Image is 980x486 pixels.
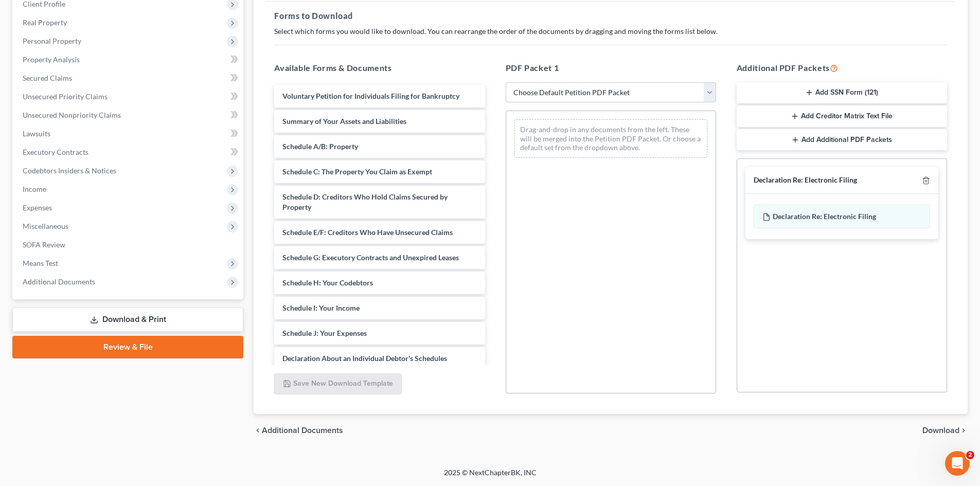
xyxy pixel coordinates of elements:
[754,175,857,185] div: Declaration Re: Electronic Filing
[282,167,432,176] span: Schedule C: The Property You Claim as Exempt
[922,426,968,435] button: Download chevron_right
[23,259,58,267] span: Means Test
[282,329,367,337] span: Schedule J: Your Expenses
[254,426,262,435] i: chevron_left
[197,467,783,486] div: 2025 © NextChapterBK, INC
[737,105,947,127] button: Add Creditor Matrix Text File
[506,62,716,74] h5: PDF Packet 1
[23,111,121,119] span: Unsecured Nonpriority Claims
[23,166,116,175] span: Codebtors Insiders & Notices
[282,192,448,211] span: Schedule D: Creditors Who Hold Claims Secured by Property
[282,253,459,262] span: Schedule G: Executory Contracts and Unexpired Leases
[23,37,81,45] span: Personal Property
[282,92,459,100] span: Voluntary Petition for Individuals Filing for Bankruptcy
[282,303,360,312] span: Schedule I: Your Income
[14,69,243,87] a: Secured Claims
[945,451,970,476] iframe: Intercom live chat
[282,278,373,287] span: Schedule H: Your Codebtors
[282,228,453,237] span: Schedule E/F: Creditors Who Have Unsecured Claims
[959,426,968,435] i: chevron_right
[966,451,974,459] span: 2
[282,354,447,363] span: Declaration About an Individual Debtor's Schedules
[737,62,947,74] h5: Additional PDF Packets
[274,10,947,22] h5: Forms to Download
[23,203,52,212] span: Expenses
[14,143,243,161] a: Executory Contracts
[23,92,108,101] span: Unsecured Priority Claims
[23,240,65,249] span: SOFA Review
[14,124,243,143] a: Lawsuits
[14,87,243,106] a: Unsecured Priority Claims
[737,129,947,151] button: Add Additional PDF Packets
[282,142,358,151] span: Schedule A/B: Property
[514,119,707,158] div: Drag-and-drop in any documents from the left. These will be merged into the Petition PDF Packet. ...
[773,212,876,221] span: Declaration Re: Electronic Filing
[737,82,947,104] button: Add SSN Form (121)
[23,129,50,138] span: Lawsuits
[23,277,95,286] span: Additional Documents
[274,373,402,395] button: Save New Download Template
[922,426,959,435] span: Download
[262,426,343,435] span: Additional Documents
[274,62,485,74] h5: Available Forms & Documents
[12,336,243,358] a: Review & File
[14,106,243,124] a: Unsecured Nonpriority Claims
[254,426,343,435] a: chevron_left Additional Documents
[274,26,947,37] p: Select which forms you would like to download. You can rearrange the order of the documents by dr...
[23,185,46,193] span: Income
[14,236,243,254] a: SOFA Review
[12,308,243,332] a: Download & Print
[23,55,80,64] span: Property Analysis
[14,50,243,69] a: Property Analysis
[23,222,68,230] span: Miscellaneous
[23,148,88,156] span: Executory Contracts
[23,18,67,27] span: Real Property
[282,117,406,125] span: Summary of Your Assets and Liabilities
[23,74,72,82] span: Secured Claims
